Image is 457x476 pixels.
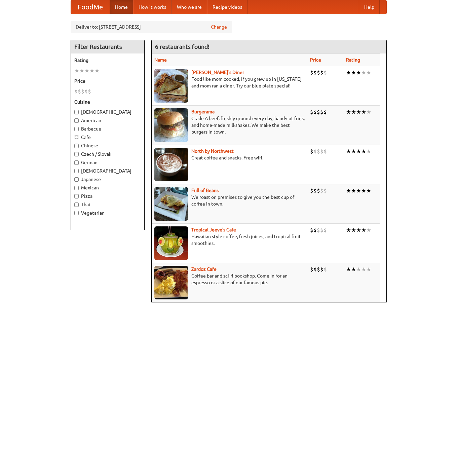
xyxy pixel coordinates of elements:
[320,69,323,76] li: $
[356,187,361,194] li: ★
[74,211,79,215] input: Vegetarian
[366,187,371,194] li: ★
[351,226,356,234] li: ★
[74,67,79,74] li: ★
[346,187,351,194] li: ★
[320,108,323,116] li: $
[74,152,79,156] input: Czech / Slovak
[74,88,78,95] li: $
[191,227,236,232] a: Tropical Jeeve's Cafe
[191,70,244,75] a: [PERSON_NAME]'s Diner
[359,0,380,14] a: Help
[154,154,305,161] p: Great coffee and snacks. Free wifi.
[74,169,79,173] input: [DEMOGRAPHIC_DATA]
[74,151,141,157] label: Czech / Slovak
[310,57,321,63] a: Price
[346,266,351,273] li: ★
[154,76,305,89] p: Food like mom cooked, if you grew up in [US_STATE] and mom ran a diner. Try our blue plate special!
[155,43,210,50] ng-pluralize: 6 restaurants found!
[320,226,323,234] li: $
[356,266,361,273] li: ★
[323,187,327,194] li: $
[366,148,371,155] li: ★
[356,148,361,155] li: ★
[310,69,313,76] li: $
[191,109,215,114] b: Burgerama
[74,210,141,216] label: Vegetarian
[313,108,317,116] li: $
[310,187,313,194] li: $
[154,194,305,207] p: We roast on premises to give you the best cup of coffee in town.
[361,266,366,273] li: ★
[74,159,141,166] label: German
[74,144,79,148] input: Chinese
[81,88,84,95] li: $
[74,193,141,199] label: Pizza
[317,108,320,116] li: $
[366,69,371,76] li: ★
[84,67,89,74] li: ★
[79,67,84,74] li: ★
[74,118,79,123] input: American
[154,108,188,142] img: burgerama.jpg
[317,266,320,273] li: $
[356,108,361,116] li: ★
[366,108,371,116] li: ★
[351,266,356,273] li: ★
[74,134,141,141] label: Cafe
[154,187,188,221] img: beans.jpg
[361,226,366,234] li: ★
[74,177,79,182] input: Japanese
[154,148,188,181] img: north.jpg
[74,186,79,190] input: Mexican
[74,168,141,174] label: [DEMOGRAPHIC_DATA]
[351,148,356,155] li: ★
[74,135,79,140] input: Cafe
[323,69,327,76] li: $
[74,99,141,105] h5: Cuisine
[361,108,366,116] li: ★
[154,226,188,260] img: jeeves.jpg
[211,24,227,30] a: Change
[110,0,133,14] a: Home
[346,148,351,155] li: ★
[346,226,351,234] li: ★
[207,0,247,14] a: Recipe videos
[74,125,141,132] label: Barbecue
[84,88,88,95] li: $
[361,69,366,76] li: ★
[71,40,144,53] h4: Filter Restaurants
[323,108,327,116] li: $
[88,88,91,95] li: $
[310,108,313,116] li: $
[74,117,141,124] label: American
[366,226,371,234] li: ★
[74,201,141,208] label: Thai
[154,115,305,135] p: Grade A beef, freshly ground every day, hand-cut fries, and home-made milkshakes. We make the bes...
[351,187,356,194] li: ★
[323,266,327,273] li: $
[191,266,217,272] a: Zardoz Cafe
[191,148,234,154] a: North by Northwest
[320,148,323,155] li: $
[74,176,141,183] label: Japanese
[346,108,351,116] li: ★
[154,233,305,247] p: Hawaiian style coffee, fresh juices, and tropical fruit smoothies.
[172,0,207,14] a: Who we are
[356,226,361,234] li: ★
[74,110,79,114] input: [DEMOGRAPHIC_DATA]
[361,187,366,194] li: ★
[313,148,317,155] li: $
[71,21,232,33] div: Deliver to: [STREET_ADDRESS]
[351,69,356,76] li: ★
[74,78,141,84] h5: Price
[313,226,317,234] li: $
[74,127,79,131] input: Barbecue
[191,188,219,193] a: Full of Beans
[78,88,81,95] li: $
[74,142,141,149] label: Chinese
[154,69,188,103] img: sallys.jpg
[94,67,100,74] li: ★
[154,266,188,299] img: zardoz.jpg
